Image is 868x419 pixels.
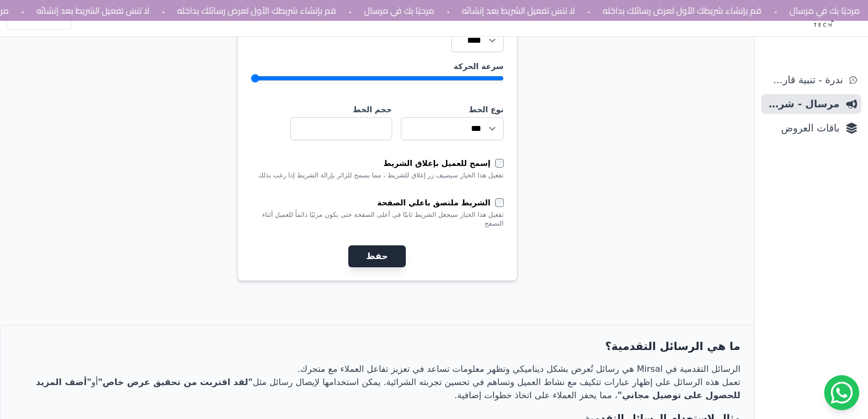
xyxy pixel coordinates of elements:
[790,2,860,19] bdi: مرحبًا بك في مرسال
[377,197,495,208] label: الشريط ملتصق باعلي الصفحة
[290,104,392,115] label: حجم الخط
[383,158,495,169] label: إسمح للعميل بإغلاق الشريط
[37,2,150,19] bdi: لا تنسَ تفعيل الشريط بعد إنشائه
[251,171,504,180] div: تفعيل هذا الخيار سيضيف زر إغلاق للشريط ، مما يسمح للزائر بإزالة الشريط إذا رغب بذلك
[36,377,740,400] span: "أضف المزيد للحصول على توصيل مجاني"
[462,2,575,19] bdi: لا تنسَ تفعيل الشريط بعد إنشائه
[251,210,504,228] div: تفعيل هذا الخيار سيجعل الشريط ثابتًا في أعلى الصفحة حتى يكون مرئيًا دائماً للعميل أثناء التصفح
[401,104,504,115] label: نوع الخط
[14,363,740,402] p: الرسائل التقدمية في Mirsal هي رسائل تُعرض بشكل ديناميكي وتظهر معلومات تساعد في تعزيز تفاعل العملا...
[98,377,252,387] span: "لقد اقتربت من تحقيق عرض خاص"
[177,2,336,19] bdi: قم بإنشاء شريطك الأول لعرض رسائلك بداخله
[251,61,504,72] label: سرعة الحركة
[603,2,762,19] bdi: قم بإنشاء شريطك الأول لعرض رسائلك بداخله
[14,338,740,354] h2: ما هي الرسائل التقدمية؟
[766,96,840,112] span: مرسال - شريط دعاية
[348,245,405,267] button: حفظ
[766,72,843,88] span: ندرة - تنبية قارب علي النفاذ
[766,120,840,136] span: باقات العروض
[364,2,434,19] bdi: مرحبًا بك في مرسال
